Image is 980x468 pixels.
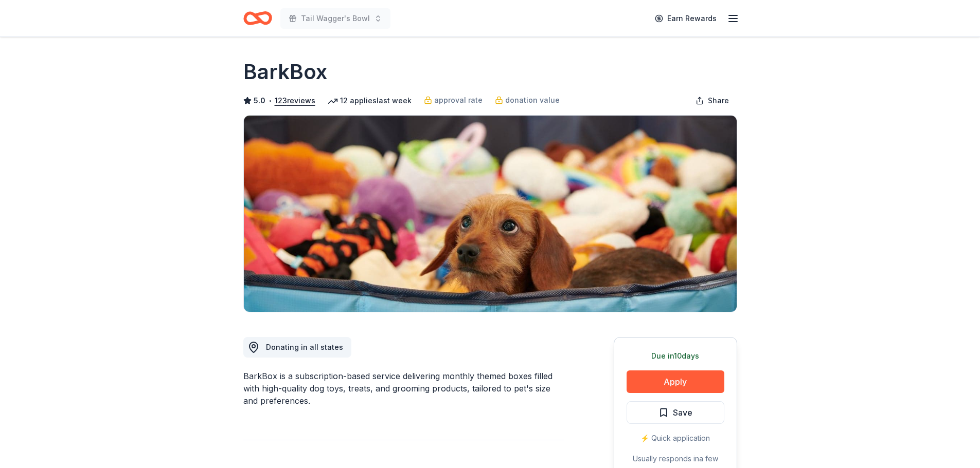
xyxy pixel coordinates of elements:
[243,370,564,407] div: BarkBox is a subscription-based service delivering monthly themed boxes filled with high-quality ...
[434,94,483,106] span: approval rate
[275,95,315,107] button: 123reviews
[268,97,272,105] span: •
[627,350,724,362] div: Due in 10 days
[266,343,343,351] span: Donating in all states
[627,370,724,393] button: Apply
[649,9,723,28] a: Earn Rewards
[687,90,737,111] button: Share
[328,95,412,107] div: 12 applies last week
[495,94,560,106] a: donation value
[301,12,370,25] span: Tail Wagger's Bowl
[627,401,724,424] button: Save
[243,58,327,86] h1: BarkBox
[254,95,265,107] span: 5.0
[280,8,390,29] button: Tail Wagger's Bowl
[424,94,483,106] a: approval rate
[244,116,737,312] img: Image for BarkBox
[505,94,560,106] span: donation value
[673,406,692,419] span: Save
[627,432,724,444] div: ⚡️ Quick application
[243,6,272,30] a: Home
[708,95,729,107] span: Share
